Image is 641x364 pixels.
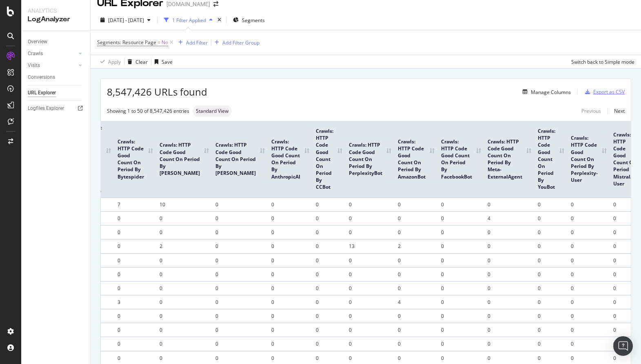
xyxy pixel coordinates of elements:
[438,211,484,225] td: 0
[313,267,346,281] td: 0
[568,337,610,351] td: 0
[395,239,438,253] td: 2
[268,309,313,323] td: 0
[438,239,484,253] td: 0
[346,337,395,351] td: 0
[313,239,346,253] td: 0
[212,323,268,337] td: 0
[395,121,438,197] th: Crawls: HTTP Code Good Count On Period By AmazonBot: activate to sort column ascending
[175,38,208,47] button: Add Filter
[212,197,268,211] td: 0
[212,309,268,323] td: 0
[608,105,625,117] a: Next
[156,239,212,253] td: 2
[313,211,346,225] td: 0
[535,267,568,281] td: 0
[395,281,438,295] td: 0
[108,17,144,24] span: [DATE] - [DATE]
[535,197,568,211] td: 0
[535,239,568,253] td: 0
[395,253,438,267] td: 0
[156,121,212,197] th: Crawls: HTTP Code Good Count On Period By ClaudeBot: activate to sort column ascending
[568,295,610,309] td: 0
[484,295,535,309] td: 0
[114,295,156,309] td: 3
[535,253,568,267] td: 0
[28,89,56,97] div: URL Explorer
[268,281,313,295] td: 0
[313,197,346,211] td: 0
[212,253,268,267] td: 0
[28,7,84,15] div: Analytics
[313,225,346,239] td: 0
[395,211,438,225] td: 0
[268,225,313,239] td: 0
[212,239,268,253] td: 0
[114,121,156,197] th: Crawls: HTTP Code Good Count On Period By Bytespider: activate to sort column ascending
[313,121,346,197] th: Crawls: HTTP Code Good Count On Period By CCBot: activate to sort column ascending
[568,239,610,253] td: 0
[186,39,208,46] div: Add Filter
[268,239,313,253] td: 0
[172,17,206,24] div: 1 Filter Applied
[346,323,395,337] td: 0
[535,225,568,239] td: 0
[212,225,268,239] td: 0
[151,55,173,68] button: Save
[28,38,84,46] a: Overview
[162,37,168,48] span: No
[484,239,535,253] td: 0
[157,39,160,46] span: =
[346,225,395,239] td: 0
[28,89,84,97] a: URL Explorer
[535,121,568,197] th: Crawls: HTTP Code Good Count On Period By YouBot: activate to sort column ascending
[395,225,438,239] td: 0
[313,323,346,337] td: 0
[28,104,84,113] a: Logfiles Explorer
[124,55,148,68] button: Clear
[97,39,156,46] span: Segments: Resource Page
[484,323,535,337] td: 0
[212,267,268,281] td: 0
[162,58,173,65] div: Save
[212,281,268,295] td: 0
[484,121,535,197] th: Crawls: HTTP Code Good Count On Period By Meta-ExternalAgent: activate to sort column ascending
[268,211,313,225] td: 0
[535,309,568,323] td: 0
[346,309,395,323] td: 0
[568,225,610,239] td: 0
[268,253,313,267] td: 0
[395,337,438,351] td: 0
[395,197,438,211] td: 0
[313,281,346,295] td: 0
[568,309,610,323] td: 0
[114,337,156,351] td: 0
[212,337,268,351] td: 0
[216,16,223,24] div: times
[568,55,634,68] button: Switch back to Simple mode
[156,323,212,337] td: 0
[156,197,212,211] td: 10
[438,267,484,281] td: 0
[268,295,313,309] td: 0
[28,49,43,58] div: Crawls
[156,225,212,239] td: 0
[313,309,346,323] td: 0
[156,337,212,351] td: 0
[313,253,346,267] td: 0
[268,337,313,351] td: 0
[438,295,484,309] td: 0
[395,323,438,337] td: 0
[484,281,535,295] td: 0
[346,295,395,309] td: 0
[438,225,484,239] td: 0
[28,61,76,70] a: Visits
[568,211,610,225] td: 0
[438,337,484,351] td: 0
[484,337,535,351] td: 0
[211,38,260,47] button: Add Filter Group
[535,281,568,295] td: 0
[346,267,395,281] td: 0
[346,121,395,197] th: Crawls: HTTP Code Good Count On Period By PerplexityBot: activate to sort column ascending
[519,87,571,97] button: Manage Columns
